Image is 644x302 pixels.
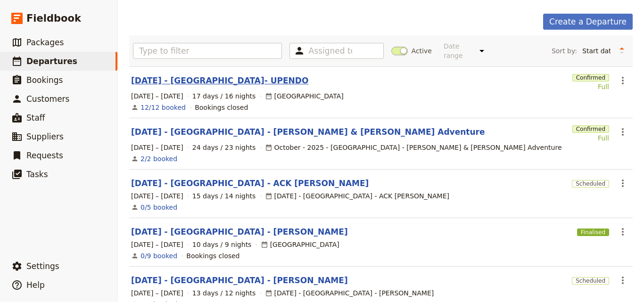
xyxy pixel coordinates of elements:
span: Packages [26,38,64,47]
a: [DATE] - [GEOGRAPHIC_DATA] - [PERSON_NAME] [131,226,348,237]
div: Bookings closed [195,103,248,112]
a: [DATE] - [GEOGRAPHIC_DATA]- UPENDO [131,75,308,86]
span: 24 days / 23 nights [192,143,256,152]
a: [DATE] - [GEOGRAPHIC_DATA] - ACK [PERSON_NAME] [131,178,369,189]
button: Actions [615,73,631,89]
span: [DATE] – [DATE] [131,143,183,152]
span: 15 days / 14 nights [192,191,256,201]
div: Full [572,133,609,143]
div: Full [572,82,609,91]
span: Settings [26,261,59,271]
button: Actions [615,124,631,140]
span: Bookings [26,75,63,85]
a: [DATE] - [GEOGRAPHIC_DATA] - [PERSON_NAME] & [PERSON_NAME] Adventure [131,126,485,138]
span: Departures [26,57,77,66]
span: Active [412,46,432,56]
span: Customers [26,94,69,104]
a: View the bookings for this departure [140,103,186,112]
div: October - 2025 - [GEOGRAPHIC_DATA] - [PERSON_NAME] & [PERSON_NAME] Adventure [265,143,562,152]
span: Fieldbook [26,11,81,25]
div: [DATE] - [GEOGRAPHIC_DATA] - ACK [PERSON_NAME] [265,191,449,201]
span: Finalised [577,229,609,236]
span: Confirmed [572,125,609,133]
span: Sort by: [552,46,577,56]
span: Confirmed [572,74,609,82]
button: Actions [615,224,631,240]
a: [DATE] - [GEOGRAPHIC_DATA] - [PERSON_NAME] [131,275,348,286]
span: Scheduled [572,180,609,188]
a: View the bookings for this departure [140,203,177,212]
button: Actions [615,175,631,191]
a: View the bookings for this departure [140,154,177,163]
span: 10 days / 9 nights [192,240,252,249]
button: Actions [615,272,631,288]
span: Help [26,280,45,290]
span: Tasks [26,170,48,179]
span: Requests [26,151,63,160]
span: [DATE] – [DATE] [131,240,183,249]
input: Assigned to [309,45,352,57]
span: [DATE] – [DATE] [131,91,183,101]
span: [DATE] – [DATE] [131,288,183,298]
div: Bookings closed [186,251,239,261]
span: Scheduled [572,277,609,285]
span: Suppliers [26,132,64,141]
span: [DATE] – [DATE] [131,191,183,201]
input: Type to filter [133,43,282,59]
span: 17 days / 16 nights [192,91,256,101]
select: Sort by: [578,44,615,58]
div: [GEOGRAPHIC_DATA] [265,91,344,101]
span: 13 days / 12 nights [192,288,256,298]
a: View the bookings for this departure [140,251,177,261]
div: [GEOGRAPHIC_DATA] [261,240,339,249]
a: Create a Departure [543,14,633,30]
span: Staff [26,113,45,122]
div: [DATE] - [GEOGRAPHIC_DATA] - [PERSON_NAME] [265,288,434,298]
button: Change sort direction [615,44,629,58]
